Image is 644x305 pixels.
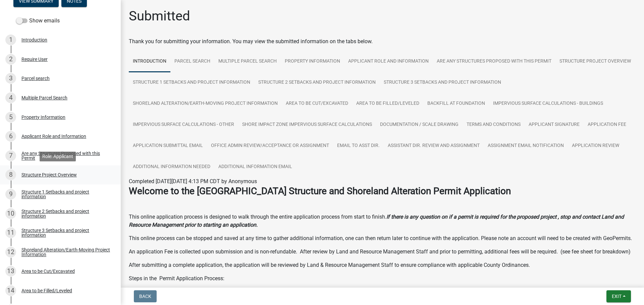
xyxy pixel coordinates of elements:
div: 3 [5,73,16,84]
a: Area to be Filled/Leveled [352,93,423,115]
a: Application Review [568,135,623,157]
div: Thank you for submitting your information. You may view the submitted information on the tabs below. [129,37,636,46]
button: Back [134,290,157,302]
div: 12 [5,247,16,257]
div: Introduction [21,37,47,42]
a: Additional Information Needed [129,156,214,178]
div: 2 [5,54,16,65]
div: 7 [5,150,16,161]
div: Parcel search [21,76,50,81]
a: Structure 3 Setbacks and project information [380,72,505,93]
span: Completed [DATE][DATE] 4:13 PM CDT by Anonymous [129,178,257,184]
a: Applicant Role and Information [344,51,433,72]
a: Parcel search [170,51,214,72]
div: Are any Structures Proposed with this Permit [21,151,110,160]
a: Structure Project Overview [555,51,635,72]
div: Structure 1 Setbacks and project information [21,189,110,199]
div: Area to be Cut/Excavated [21,269,75,274]
a: Are any Structures Proposed with this Permit [433,51,555,72]
button: Exit [606,290,631,302]
p: An application Fee is collected upon submission and is non-refundable. After review by Land and R... [129,248,636,256]
strong: If there is any question on if a permit is required for the proposed project , stop and contact L... [129,214,624,228]
a: Multiple Parcel Search [214,51,281,72]
a: Assignment Email Notification [484,135,568,157]
a: Backfill at foundation [423,93,489,115]
div: 14 [5,285,16,296]
a: Additional Information Email [214,156,296,178]
div: Structure 2 Setbacks and project information [21,209,110,218]
p: After submitting a complete application, the application will be reviewed by Land & Resource Mana... [129,261,636,269]
div: Property Information [21,115,65,120]
span: Exit [612,294,622,299]
div: Shoreland Alteration/Earth-Moving Project Information [21,247,110,257]
a: Shoreland Alteration/Earth-Moving Project Information [129,93,282,115]
a: Structure 2 Setbacks and project information [254,72,380,93]
div: 13 [5,266,16,277]
label: Show emails [16,17,60,25]
a: Assistant Dir. Review and Assignment [384,135,484,157]
a: Impervious Surface Calculations - Buildings [489,93,607,115]
a: Documentation / Scale Drawing [376,114,463,136]
a: Impervious Surface Calculations - Other [129,114,238,136]
a: Application Submittal Email [129,135,207,157]
a: Terms and Conditions [463,114,525,136]
strong: Welcome to the [GEOGRAPHIC_DATA] Structure and Shoreland Alteration Permit Application [129,185,511,197]
span: Back [139,294,151,299]
div: 10 [5,208,16,219]
div: Structure 3 Setbacks and project information [21,228,110,237]
div: 9 [5,189,16,200]
a: Applicant Signature [525,114,584,136]
div: 5 [5,112,16,123]
div: Require User [21,57,48,62]
p: This online process can be stopped and saved at any time to gather additional information, one ca... [129,234,636,242]
div: 6 [5,131,16,142]
a: Structure 1 Setbacks and project information [129,72,254,93]
a: Application Fee [584,114,630,136]
div: 11 [5,227,16,238]
div: Structure Project Overview [21,172,77,177]
div: Area to be Filled/Leveled [21,288,72,293]
p: Steps in the Permit Application Process: [129,275,636,283]
div: 1 [5,34,16,45]
h1: Submitted [129,8,190,24]
div: 8 [5,169,16,180]
div: Role: Applicant [40,152,76,161]
a: Office Admin Review/Acceptance or Assignment [207,135,333,157]
a: Email to Asst Dir. [333,135,384,157]
div: 4 [5,92,16,103]
a: Introduction [129,51,170,72]
div: Applicant Role and Information [21,134,86,139]
a: Property Information [281,51,344,72]
a: Shore Impact Zone Impervious Surface Calculations [238,114,376,136]
p: This online application process is designed to walk through the entire application process from s... [129,213,636,229]
a: Area to be Cut/Excavated [282,93,352,115]
div: Multiple Parcel Search [21,95,67,100]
